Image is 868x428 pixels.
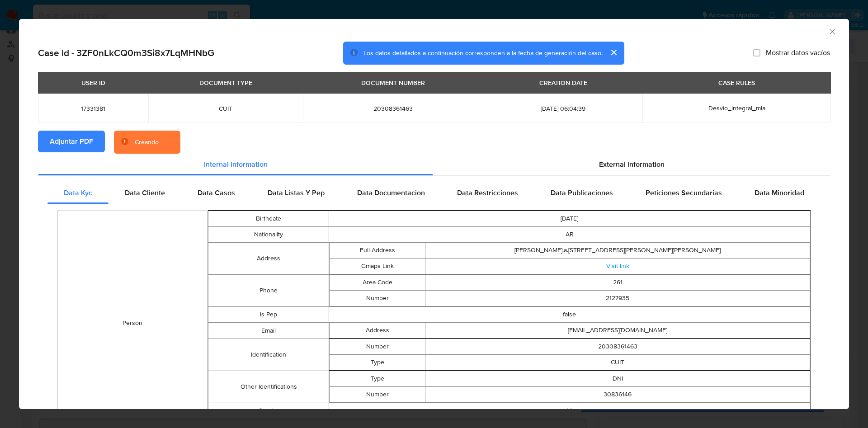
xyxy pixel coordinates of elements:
div: CASE RULES [713,75,760,90]
button: cerrar [603,42,624,63]
div: CREATION DATE [534,75,593,90]
span: CUIT [159,104,292,113]
td: false [329,307,810,323]
span: Data Publicaciones [551,188,613,198]
div: DOCUMENT TYPE [194,75,258,90]
div: USER ID [76,75,111,90]
span: 17331381 [49,104,137,113]
td: Nationality [208,227,329,243]
td: Phone [208,275,329,307]
td: Identification [208,339,329,371]
td: [DATE] [329,211,810,227]
span: Data Cliente [125,188,165,198]
div: Creando [135,138,159,147]
button: Cerrar ventana [828,27,836,35]
td: Email [208,323,329,339]
span: Internal information [204,159,268,169]
td: Address [208,243,329,275]
button: Adjuntar PDF [38,131,105,152]
span: Data Casos [198,188,235,198]
td: Type [329,371,425,387]
td: [PERSON_NAME].a.[STREET_ADDRESS][PERSON_NAME][PERSON_NAME] [425,243,810,259]
div: closure-recommendation-modal [19,19,849,409]
td: Address [329,323,425,339]
td: Number [329,291,425,306]
td: 20308361463 [425,339,810,355]
div: DOCUMENT NUMBER [356,75,430,90]
td: 30836146 [425,387,810,403]
input: Mostrar datos vacíos [753,49,760,56]
td: Birthdate [208,211,329,227]
span: Data Documentacion [357,188,425,198]
span: Mostrar datos vacíos [766,48,830,57]
span: Data Restricciones [457,188,518,198]
span: Data Kyc [64,188,92,198]
td: Full Address [329,243,425,259]
td: Gmaps Link [329,259,425,274]
td: Type [329,355,425,371]
span: Desvio_integral_mla [708,103,765,113]
td: 261 [425,275,810,291]
div: Detailed internal info [47,182,821,204]
td: Number [329,387,425,403]
td: Gender [208,403,329,419]
div: Detailed info [38,154,830,175]
h2: Case Id - 3ZF0nLkCQ0m3Si8x7LqMHNbG [38,47,214,59]
td: Number [329,339,425,355]
a: Visit link [606,261,629,270]
span: 20308361463 [314,104,473,113]
td: Other Identifications [208,371,329,403]
span: Data Listas Y Pep [268,188,325,198]
td: CUIT [425,355,810,371]
td: AR [329,227,810,243]
td: [EMAIL_ADDRESS][DOMAIN_NAME] [425,323,810,339]
td: M [329,403,810,419]
span: Adjuntar PDF [50,132,93,151]
td: Area Code [329,275,425,291]
td: Is Pep [208,307,329,323]
span: [DATE] 06:04:39 [495,104,632,113]
td: DNI [425,371,810,387]
td: 2127935 [425,291,810,306]
span: Peticiones Secundarias [646,188,722,198]
span: Los datos detallados a continuación corresponden a la fecha de generación del caso. [363,48,603,57]
span: External information [599,159,665,169]
span: Data Minoridad [755,188,804,198]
